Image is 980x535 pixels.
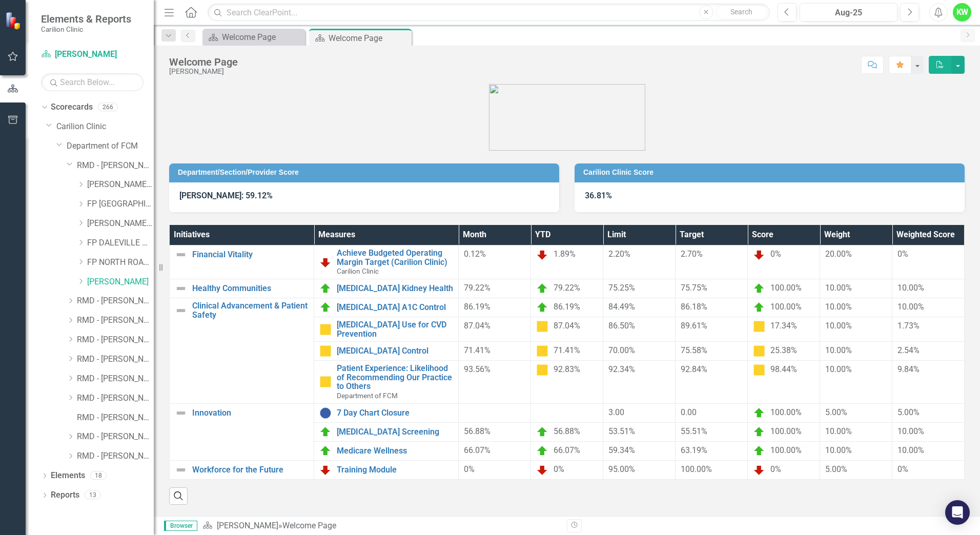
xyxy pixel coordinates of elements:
span: 9.84% [897,364,920,374]
a: [MEDICAL_DATA] A1C Control [337,303,453,312]
img: Caution [753,345,765,357]
span: 100.00% [770,283,802,293]
img: Below Plan [753,249,765,261]
div: 266 [98,103,118,112]
span: 87.04% [464,321,491,331]
a: [PERSON_NAME] [217,521,278,530]
span: 71.41% [464,345,491,355]
h3: Carilion Clinic Score [583,169,959,176]
span: 87.04% [554,321,580,331]
span: 10.00% [897,445,924,455]
span: 10.00% [825,364,852,374]
span: 89.61% [681,321,707,331]
img: On Target [753,407,765,419]
span: 2.54% [897,345,920,355]
span: 10.00% [897,426,924,436]
img: On Target [319,282,332,295]
strong: 36.81% [585,191,612,200]
span: 95.00% [608,464,635,474]
a: RMD - [PERSON_NAME] [77,373,154,385]
a: RMD - [PERSON_NAME] [77,160,154,172]
div: Welcome Page [169,56,238,68]
a: [PERSON_NAME] [41,49,144,60]
span: Browser [164,521,197,531]
span: 86.50% [608,321,635,331]
span: 0% [770,249,781,259]
a: RMD - [PERSON_NAME] [77,431,154,443]
button: Aug-25 [800,3,897,22]
a: [MEDICAL_DATA] Control [337,346,453,356]
span: 100.00% [681,464,712,474]
img: On Target [753,445,765,457]
img: No Information [319,407,332,419]
span: 100.00% [770,426,802,436]
a: Workforce for the Future [192,465,309,475]
div: Welcome Page [222,31,302,44]
a: RMD - [PERSON_NAME] [77,450,154,462]
span: 86.19% [554,302,580,312]
span: 0% [770,464,781,474]
button: Search [716,5,767,19]
span: 3.00 [608,407,624,417]
span: 59.34% [608,445,635,455]
div: Welcome Page [282,521,336,530]
a: Achieve Budgeted Operating Margin Target (Carilion Clinic) [337,249,453,266]
span: 100.00% [770,407,802,417]
a: [PERSON_NAME] RH [87,179,154,191]
button: KW [953,3,971,22]
div: Open Intercom Messenger [945,500,970,525]
span: 56.88% [554,426,580,436]
span: 0% [897,464,908,474]
span: 63.19% [681,445,707,455]
strong: [PERSON_NAME]: 59.12% [179,191,273,200]
a: Welcome Page [205,31,302,44]
img: Caution [319,376,332,388]
a: Patient Experience: Likelihood of Recommending Our Practice to Others [337,364,453,391]
img: On Target [753,282,765,295]
div: 13 [85,491,101,500]
img: Below Plan [536,464,548,476]
div: Welcome Page [329,32,409,45]
img: Caution [536,320,548,333]
span: 25.38% [770,345,797,355]
span: 56.88% [464,426,491,436]
img: Caution [753,320,765,333]
span: Department of FCM [337,392,398,400]
div: 18 [90,471,107,480]
img: Caution [536,345,548,357]
span: Elements & Reports [41,13,131,25]
span: 20.00% [825,249,852,259]
img: Not Defined [175,407,187,419]
span: 0.00 [681,407,697,417]
span: 5.00% [897,407,920,417]
span: 5.00% [825,464,847,474]
a: Carilion Clinic [56,121,154,133]
a: Medicare Wellness [337,446,453,456]
span: 75.58% [681,345,707,355]
img: On Target [536,301,548,314]
a: FP NORTH ROANOKE [87,257,154,269]
a: Reports [51,489,79,501]
input: Search Below... [41,73,144,91]
a: Training Module [337,465,453,475]
a: Scorecards [51,101,93,113]
span: 0% [464,464,475,474]
a: FP [GEOGRAPHIC_DATA] [87,198,154,210]
img: Not Defined [175,464,187,476]
a: Department of FCM [67,140,154,152]
a: [PERSON_NAME] RH [87,218,154,230]
a: RMD - [PERSON_NAME] [77,334,154,346]
a: 7 Day Chart Closure [337,408,453,418]
img: Not Defined [175,304,187,317]
span: 10.00% [897,283,924,293]
span: Search [730,8,752,16]
span: 100.00% [770,302,802,312]
span: 5.00% [825,407,847,417]
img: Caution [753,364,765,376]
img: Caution [536,364,548,376]
span: 53.51% [608,426,635,436]
span: 2.20% [608,249,630,259]
img: On Target [319,445,332,457]
img: ClearPoint Strategy [5,12,23,30]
